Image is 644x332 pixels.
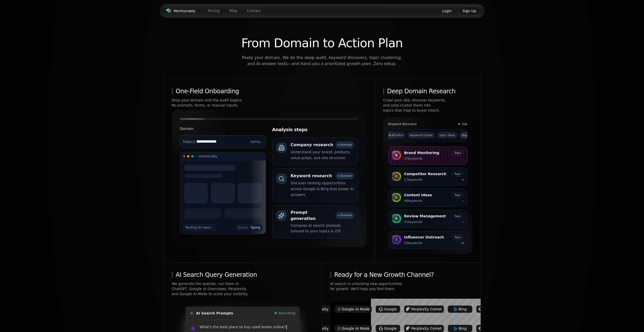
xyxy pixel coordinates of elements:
[291,209,334,222] p: Prompt generation
[383,98,473,113] span: Crawl your site, discover keywords, and auto‑cluster them into topics that map to buyer intent.
[176,87,239,96] span: One‑Field Onboarding
[180,126,266,131] label: Domain
[411,307,441,312] span: Perplexity Comet
[311,326,328,331] span: Perplexity
[381,132,405,139] span: share of voice
[407,132,435,139] span: keyword cluster
[164,7,198,14] a: Mentionably
[291,180,354,198] p: Discover ranking opportunities across Google & Bing that power AI answers.
[225,7,241,15] a: Blog
[395,174,398,179] span: C
[404,171,446,176] p: Competitor Research
[241,35,403,51] span: From Domain to Action Plan
[404,214,446,219] p: Review Management
[291,223,354,234] p: Compose AI search prompts tailored to your topics & ICP.
[176,271,257,279] span: AI Search Query Generation
[291,142,333,148] p: Company research
[388,122,417,126] span: Keyword discovery
[174,8,196,13] span: Mentionably
[208,55,436,67] span: Paste your domain. We do the deep audit, keyword discovery, topic clustering, and AI‑answer tests...
[404,150,439,155] p: Brand Monitoring
[291,149,354,161] p: Understand your brand, products, value props, and site structure.
[404,178,422,182] div: 17 keywords
[204,7,224,15] a: Pricing
[452,171,463,177] span: Topic
[460,132,483,139] span: buying intent
[395,216,398,221] span: R
[459,326,467,331] span: Bing
[452,235,463,240] span: Topic
[185,225,214,230] span: Waiting for input…
[395,195,398,200] span: C
[458,6,480,16] button: Sign Up
[330,281,428,291] span: AI search is unlocking new opportunities for growth. We'll help you find them.
[180,135,266,148] input: Domain input
[243,7,265,15] a: Contact
[404,241,422,245] div: 25 keywords
[452,214,463,219] span: Topic
[199,324,295,330] p: What's the best place to buy used books online?
[396,237,397,242] span: I
[172,98,269,108] span: Drop your domain and the audit begins. No prompts, forms, or manual inputs.
[272,126,358,133] h3: Analysis steps
[404,192,432,198] p: Content Ideas
[387,87,456,96] span: Deep Domain Research
[404,220,422,224] div: 31 keywords
[336,212,354,219] span: Queued
[404,235,444,240] p: Influencer Outreach
[412,326,442,331] span: Perplexity Comet
[452,192,463,198] span: Topic
[384,307,396,312] span: Google
[196,311,233,316] p: AI Search Prompts
[452,150,463,156] span: Topic
[404,199,422,203] div: 46 keywords
[458,307,466,312] span: Bing
[334,271,434,279] span: Ready for a New Growth Channel?
[250,140,263,144] div: typing…
[458,122,467,126] span: live
[342,326,370,331] span: Google AI Mode
[238,225,248,230] span: Status:
[384,326,397,331] span: Google
[250,225,260,230] span: Typing
[310,307,328,312] span: Perplexity
[198,154,218,158] div: mentionably.
[172,281,269,296] span: We generate the queries, run them in ChatGPT, Google AI Overviews, Perplexity, and Google AI Mode...
[404,157,422,161] div: 37 keywords
[291,173,332,179] p: Keyword research
[395,153,398,158] span: B
[341,307,369,312] span: Google AI Mode
[166,8,172,13] img: Mentionably logo
[336,142,354,148] span: Queued
[437,132,458,139] span: topic ideas
[438,6,456,16] button: Login
[336,173,354,179] span: Queued
[278,311,295,315] span: Generating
